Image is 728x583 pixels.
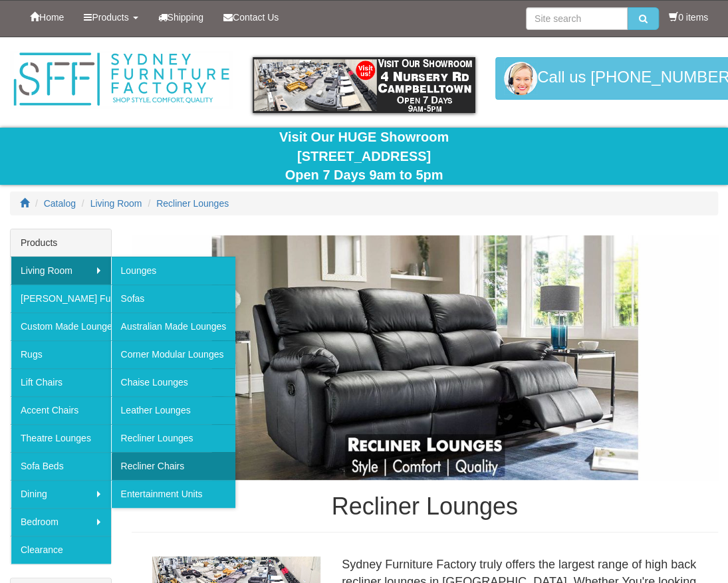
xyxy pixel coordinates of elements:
a: Leather Lounges [111,396,236,424]
a: Theatre Lounges [11,424,111,452]
a: Chaise Lounges [111,368,236,396]
img: Recliner Lounges [132,235,719,480]
a: Home [20,1,74,34]
input: Site search [526,7,628,30]
a: Australian Made Lounges [111,312,236,340]
div: Visit Our HUGE Showroom [STREET_ADDRESS] Open 7 Days 9am to 5pm [10,128,718,185]
a: Dining [11,480,111,508]
a: Living Room [11,257,111,285]
img: showroom.gif [253,57,475,113]
a: Products [74,1,148,34]
a: Recliner Lounges [111,424,236,452]
li: 0 items [669,11,708,24]
a: Lift Chairs [11,368,111,396]
a: Recliner Lounges [156,198,229,209]
a: Lounges [111,257,236,285]
span: Home [39,12,64,23]
a: Catalog [44,198,76,209]
a: Accent Chairs [11,396,111,424]
span: Products [92,12,128,23]
a: Shipping [148,1,214,34]
a: Sofas [111,285,236,312]
a: [PERSON_NAME] Furniture [11,285,111,312]
div: Products [11,229,111,257]
a: Clearance [11,536,111,564]
a: Sofa Beds [11,452,111,480]
span: Shipping [168,12,204,23]
h1: Recliner Lounges [132,493,719,520]
span: Contact Us [233,12,279,23]
a: Corner Modular Lounges [111,340,236,368]
a: Living Room [90,198,142,209]
a: Contact Us [213,1,289,34]
a: Custom Made Lounges [11,312,111,340]
a: Bedroom [11,508,111,536]
img: Sydney Furniture Factory [10,51,233,108]
a: Rugs [11,340,111,368]
a: Entertainment Units [111,480,236,508]
a: Recliner Chairs [111,452,236,480]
